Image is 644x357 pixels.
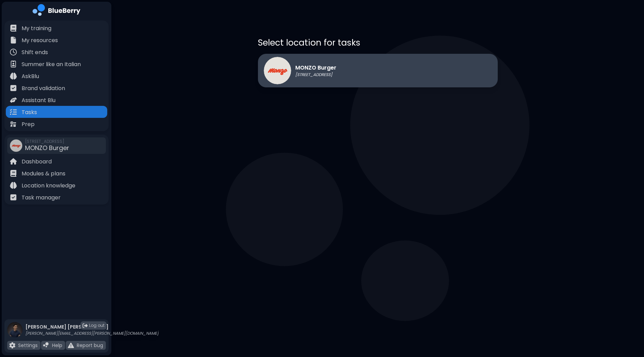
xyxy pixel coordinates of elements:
[52,342,62,348] p: Help
[22,48,48,57] p: Shift ends
[10,170,17,177] img: file icon
[22,72,39,81] p: AskBlu
[258,37,498,48] p: Select location for tasks
[68,342,74,348] img: file icon
[10,85,17,91] img: file icon
[18,342,38,348] p: Settings
[22,36,58,45] p: My resources
[43,342,49,348] img: file icon
[10,194,17,201] img: file icon
[295,72,336,77] p: [STREET_ADDRESS]
[77,342,103,348] p: Report bug
[7,322,23,344] img: profile photo
[10,158,17,165] img: file icon
[10,139,22,152] img: company thumbnail
[22,194,61,202] p: Task manager
[22,96,55,104] p: Assistant Blu
[22,108,37,116] p: Tasks
[25,331,159,336] p: [PERSON_NAME][EMAIL_ADDRESS][PERSON_NAME][DOMAIN_NAME]
[22,60,81,69] p: Summer like an Italian
[25,144,69,152] span: MONZO Burger
[22,120,35,128] p: Prep
[25,139,69,144] span: [STREET_ADDRESS]
[9,342,15,348] img: file icon
[10,73,17,79] img: file icon
[25,324,159,330] p: [PERSON_NAME] [PERSON_NAME]
[22,24,51,33] p: My training
[10,97,17,103] img: file icon
[22,182,75,190] p: Location knowledge
[10,25,17,32] img: file icon
[10,121,17,127] img: file icon
[10,109,17,115] img: file icon
[10,49,17,56] img: file icon
[10,182,17,189] img: file icon
[22,170,65,178] p: Modules & plans
[83,323,88,328] img: logout
[89,323,104,328] span: Log out
[295,64,336,72] p: MONZO Burger
[264,57,291,84] img: MONZO Burger logo
[22,158,52,166] p: Dashboard
[10,61,17,67] img: file icon
[33,4,80,18] img: company logo
[10,37,17,44] img: file icon
[22,84,65,93] p: Brand validation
